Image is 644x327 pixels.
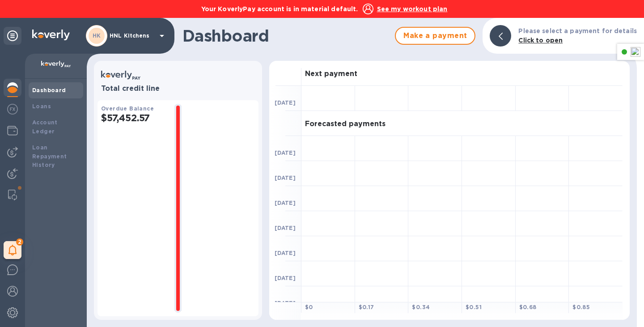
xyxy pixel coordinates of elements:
div: Unpin categories [4,27,21,45]
img: Wallets [7,125,18,136]
img: Logo [32,30,70,40]
b: $ 0.51 [466,304,482,310]
b: $ 0.34 [412,304,430,310]
h2: $57,452.57 [101,112,167,123]
b: [DATE] [275,300,296,306]
b: $ 0.85 [572,304,590,310]
b: Click to open [518,37,563,44]
span: Make a payment [403,30,467,41]
b: Please select a payment for details [518,27,637,34]
b: [DATE] [275,174,296,181]
span: 2 [16,238,23,246]
b: $ 0.17 [359,304,374,310]
button: Make a payment [395,27,475,45]
b: [DATE] [275,225,296,231]
b: Account Ledger [32,119,58,135]
b: [DATE] [275,250,296,256]
b: $ 0.68 [519,304,537,310]
img: Foreign exchange [7,104,18,115]
b: $ 0 [305,304,313,310]
b: Overdue Balance [101,105,154,112]
b: [DATE] [275,99,296,106]
h3: Total credit line [101,85,255,93]
p: HNL Kitchens [110,33,154,39]
u: See my workout plan [377,5,448,13]
h3: Next payment [305,70,357,78]
h1: Dashboard [182,26,390,45]
b: Your KoverlyPay account is in material default. [201,5,358,13]
b: [DATE] [275,200,296,206]
b: Loans [32,103,51,110]
b: HK [93,32,101,39]
b: [DATE] [275,149,296,156]
b: [DATE] [275,275,296,281]
b: Dashboard [32,87,66,93]
h3: Forecasted payments [305,120,386,128]
b: Loan Repayment History [32,144,67,169]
